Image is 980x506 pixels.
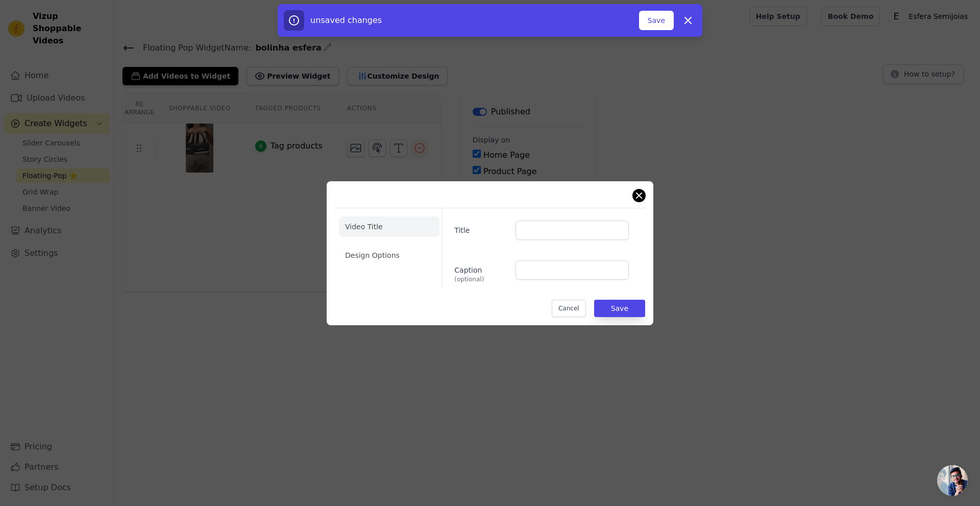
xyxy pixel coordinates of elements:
label: Title [454,221,507,235]
label: Caption [454,261,507,283]
div: Bate-papo aberto [937,465,968,496]
button: Save [639,11,674,30]
button: Close modal [633,189,645,202]
button: Cancel [552,300,586,317]
button: Save [594,300,645,317]
li: Design Options [339,245,439,266]
span: (optional) [454,275,507,283]
li: Video Title [339,216,439,237]
span: unsaved changes [310,15,382,25]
